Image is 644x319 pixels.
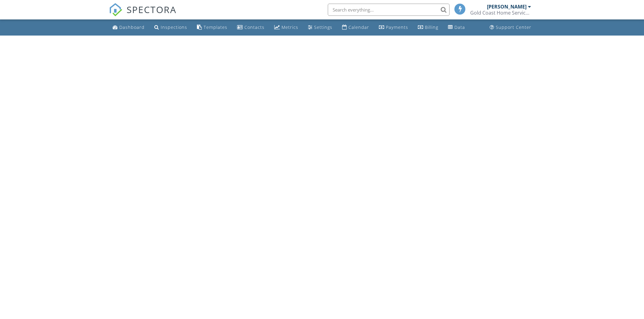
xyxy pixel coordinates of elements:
div: Templates [204,24,227,30]
a: Support Center [487,22,534,33]
a: Payments [376,22,411,33]
a: Inspections [152,22,190,33]
div: Support Center [496,24,531,30]
div: [PERSON_NAME] [487,4,527,10]
div: Metrics [282,24,298,30]
a: Contacts [235,22,267,33]
a: Settings [306,22,335,33]
div: Gold Coast Home Services LLC IL#451001259 Indiana # HI02300065 [470,10,531,16]
a: Templates [194,22,230,33]
div: Payments [386,24,408,30]
div: Data [454,24,465,30]
img: The Best Home Inspection Software - Spectora [109,3,122,16]
div: Contacts [244,24,264,30]
a: Calendar [340,22,372,33]
span: SPECTORA [127,3,177,16]
input: Search everything... [328,4,450,16]
a: SPECTORA [109,8,177,21]
div: Dashboard [119,24,145,30]
a: Dashboard [110,22,147,33]
div: Calendar [348,24,369,30]
div: Inspections [161,24,187,30]
a: Data [446,22,467,33]
div: Settings [314,24,332,30]
a: Metrics [272,22,301,33]
a: Billing [415,22,441,33]
div: Billing [425,24,438,30]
